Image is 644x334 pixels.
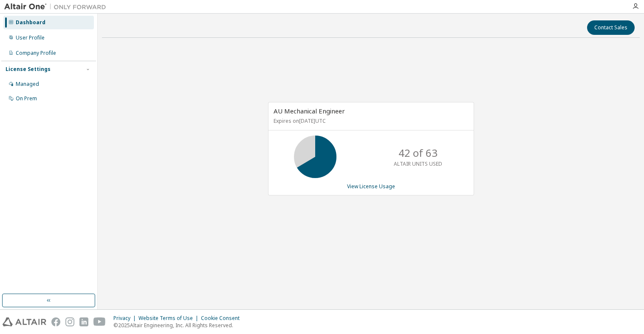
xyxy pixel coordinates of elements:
[274,117,466,125] p: Expires on [DATE] UTC
[16,34,45,41] div: User Profile
[347,183,395,190] a: View License Usage
[3,317,46,326] img: altair_logo.svg
[587,20,635,35] button: Contact Sales
[4,3,110,11] img: Altair One
[79,317,88,326] img: linkedin.svg
[138,315,201,322] div: Website Terms of Use
[6,66,51,73] div: License Settings
[93,317,106,326] img: youtube.svg
[274,107,345,115] span: AU Mechanical Engineer
[201,315,245,322] div: Cookie Consent
[398,146,438,160] p: 42 of 63
[16,81,39,88] div: Managed
[16,19,45,26] div: Dashboard
[16,95,37,102] div: On Prem
[16,50,56,57] div: Company Profile
[113,315,138,322] div: Privacy
[65,317,74,326] img: instagram.svg
[394,160,442,167] p: ALTAIR UNITS USED
[51,317,60,326] img: facebook.svg
[113,322,245,329] p: © 2025 Altair Engineering, Inc. All Rights Reserved.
